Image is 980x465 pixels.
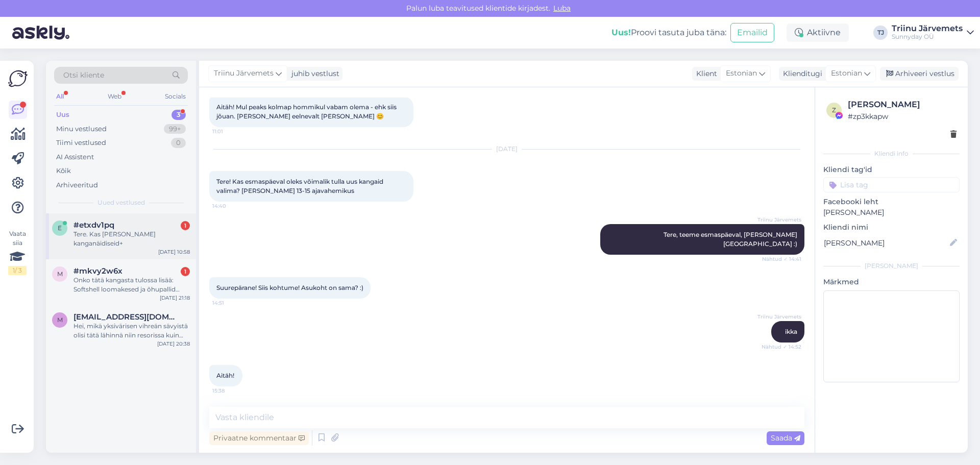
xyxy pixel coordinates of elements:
[611,28,631,37] b: Uus!
[831,68,862,79] span: Estonian
[56,180,98,190] div: Arhiveeritud
[73,276,190,294] div: Onko tätä kangasta tulossa lisää: Softshell loomakesed ja õhupallid vana roosiroosa digital print
[209,431,309,445] div: Privaatne kommentaar
[892,25,974,41] a: Triinu JärvemetsSunnyday OÜ
[58,224,62,232] span: e
[97,198,145,207] span: Uued vestlused
[163,90,188,103] div: Socials
[73,312,180,322] span: marjukka.lankila@gmail.com
[54,90,66,103] div: All
[287,68,339,79] div: juhib vestlust
[212,387,251,395] span: 15:38
[73,322,190,340] div: Hei, mikä yksivärisen vihreän sävyistä olisi tätä lähinnä niin resorissa kuin joustocollegessa? -...
[158,248,190,256] div: [DATE] 10:58
[212,202,251,210] span: 14:40
[209,144,804,154] div: [DATE]
[832,106,836,114] span: z
[56,124,107,134] div: Minu vestlused
[56,152,94,162] div: AI Assistent
[892,33,963,41] div: Sunnyday OÜ
[611,27,726,39] div: Proovi tasuta juba täna:
[880,67,959,81] div: Arhiveeri vestlus
[57,270,63,278] span: m
[787,23,849,42] div: Aktiivne
[181,267,190,276] div: 1
[823,164,960,175] p: Kliendi tag'id
[216,372,234,379] span: Aitäh!
[823,149,960,158] div: Kliendi info
[726,68,757,79] span: Estonian
[771,433,800,443] span: Saada
[171,110,186,120] div: 3
[56,110,69,120] div: Uus
[181,221,190,230] div: 1
[823,261,960,271] div: [PERSON_NAME]
[757,216,801,224] span: Triinu Järvemets
[762,255,801,263] span: Nähtud ✓ 14:41
[779,68,822,79] div: Klienditugi
[216,103,398,120] span: Aitäh! Mul peaks kolmap hommikul vabam olema - ehk siis jõuan. [PERSON_NAME] eelnevalt [PERSON_NA...
[730,23,774,42] button: Emailid
[160,294,190,302] div: [DATE] 21:18
[873,26,888,40] div: TJ
[823,277,960,287] p: Märkmed
[848,99,957,111] div: [PERSON_NAME]
[757,313,801,321] span: Triinu Järvemets
[848,111,957,122] div: # zp3kkapw
[56,138,106,148] div: Tiimi vestlused
[762,343,801,351] span: Nähtud ✓ 14:52
[73,221,114,230] span: #etxdv1pq
[824,237,948,249] input: Lisa nimi
[692,68,717,79] div: Klient
[8,69,28,88] img: Askly Logo
[63,70,104,81] span: Otsi kliente
[785,328,797,335] span: ikka
[823,197,960,207] p: Facebooki leht
[73,230,190,248] div: Tere. Kas [PERSON_NAME] kanganäidiseid+
[823,222,960,233] p: Kliendi nimi
[216,284,363,291] span: Suurepärane! Siis kohtume! Asukoht on sama? :)
[212,128,251,135] span: 11:01
[550,4,574,13] span: Luba
[56,166,71,176] div: Kõik
[214,68,274,79] span: Triinu Järvemets
[57,316,63,324] span: m
[216,178,385,194] span: Tere! Kas esmaspäeval oleks võimalik tulla uus kangaid valima? [PERSON_NAME] 13-15 ajavahemikus
[892,25,963,33] div: Triinu Järvemets
[157,340,190,348] div: [DATE] 20:38
[73,266,122,276] span: #mkvy2w6x
[664,231,799,248] span: Tere, teeme esmaspäeval, [PERSON_NAME] [GEOGRAPHIC_DATA] :)
[8,229,27,275] div: Vaata siia
[106,90,124,103] div: Web
[164,124,186,134] div: 99+
[171,138,186,148] div: 0
[823,177,960,192] input: Lisa tag
[8,266,27,275] div: 1 / 3
[823,207,960,218] p: [PERSON_NAME]
[212,299,251,307] span: 14:51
